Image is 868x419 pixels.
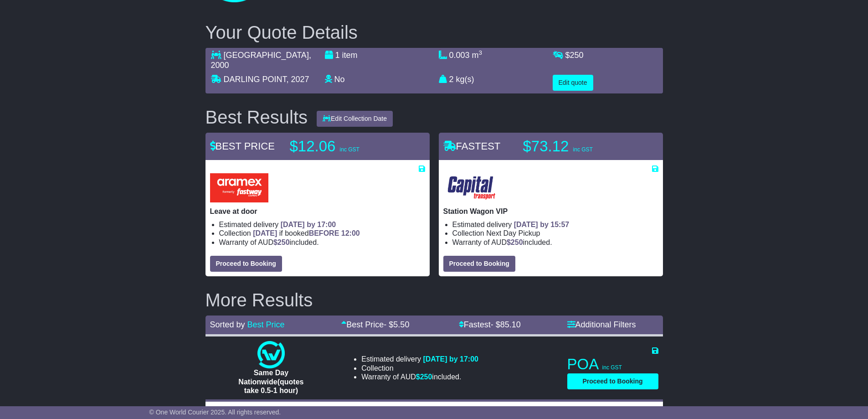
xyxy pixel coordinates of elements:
[201,107,313,127] div: Best Results
[449,51,470,60] span: 0.003
[317,111,393,127] button: Edit Collection Date
[567,320,636,329] a: Additional Filters
[361,372,478,381] li: Warranty of AUD included.
[210,207,425,216] p: Leave at door
[205,290,663,310] h2: More Results
[443,173,500,202] img: CapitalTransport: Station Wagon VIP
[361,364,478,372] li: Collection
[342,51,358,60] span: item
[253,229,360,237] span: if booked
[511,238,523,246] span: 250
[500,320,521,329] span: 85.10
[211,51,311,70] span: , 2000
[570,51,584,60] span: 250
[340,146,360,153] span: inc GST
[290,137,404,155] p: $12.06
[452,220,658,229] li: Estimated delivery
[459,320,521,329] a: Fastest- $85.10
[210,173,268,202] img: Aramex: Leave at door
[224,75,287,84] span: DARLING POINT
[416,373,432,381] span: $
[219,220,425,229] li: Estimated delivery
[341,320,409,329] a: Best Price- $5.50
[507,238,523,246] span: $
[247,320,285,329] a: Best Price
[423,355,478,363] span: [DATE] by 17:00
[479,49,483,56] sup: 3
[565,51,584,60] span: $
[514,221,570,228] span: [DATE] by 15:57
[523,137,637,155] p: $73.12
[253,229,277,237] span: [DATE]
[224,51,309,60] span: [GEOGRAPHIC_DATA]
[309,229,339,237] span: BEFORE
[420,373,432,381] span: 250
[219,238,425,247] li: Warranty of AUD included.
[210,320,245,329] span: Sorted by
[573,146,593,153] span: inc GST
[287,75,309,84] span: , 2027
[210,256,282,272] button: Proceed to Booking
[452,229,658,238] li: Collection
[361,355,478,363] li: Estimated delivery
[384,320,409,329] span: - $
[257,341,285,368] img: One World Courier: Same Day Nationwide(quotes take 0.5-1 hour)
[273,238,290,246] span: $
[449,75,454,84] span: 2
[456,75,474,84] span: kg(s)
[238,369,303,394] span: Same Day Nationwide(quotes take 0.5-1 hour)
[443,140,501,152] span: FASTEST
[335,51,340,60] span: 1
[486,229,540,237] span: Next Day Pickup
[443,207,658,216] p: Station Wagon VIP
[472,51,483,60] span: m
[334,75,345,84] span: No
[491,320,521,329] span: - $
[281,221,336,228] span: [DATE] by 17:00
[210,140,275,152] span: BEST PRICE
[452,238,658,247] li: Warranty of AUD included.
[219,229,425,238] li: Collection
[602,364,622,371] span: inc GST
[277,238,290,246] span: 250
[149,409,281,416] span: © One World Courier 2025. All rights reserved.
[567,373,658,389] button: Proceed to Booking
[443,256,515,272] button: Proceed to Booking
[393,320,409,329] span: 5.50
[567,355,658,373] p: POA
[553,75,593,91] button: Edit quote
[205,22,663,42] h2: Your Quote Details
[341,229,360,237] span: 12:00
